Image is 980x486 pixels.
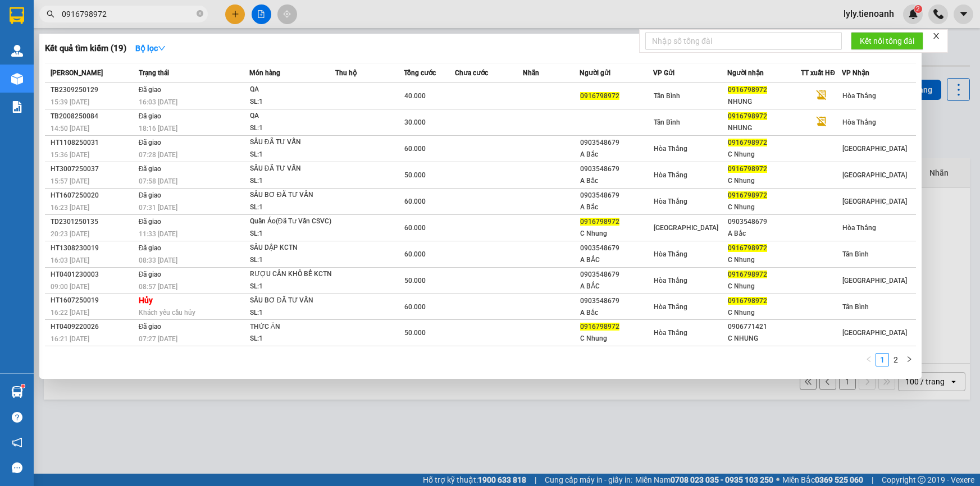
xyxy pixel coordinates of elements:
div: A Bắc [580,307,653,319]
div: SL: 1 [250,201,334,214]
span: message [12,462,22,473]
span: 18:16 [DATE] [139,125,177,132]
div: C NHUNG [728,333,800,345]
sup: 1 [21,384,25,388]
div: QA [250,84,334,96]
button: left [862,353,876,366]
span: 0916798972 [728,191,767,199]
div: SL: 1 [250,307,334,319]
span: [GEOGRAPHIC_DATA] [842,198,907,205]
span: 11:33 [DATE] [139,230,177,238]
div: 0903548679 [580,137,653,149]
div: SL: 1 [250,254,334,267]
span: Hòa Thắng [654,198,687,205]
span: left [865,356,872,363]
span: right [906,356,913,363]
span: 0916798972 [580,92,619,100]
span: 20:23 [DATE] [51,230,89,238]
span: Kết nối tổng đài [860,35,914,47]
span: Hòa Thắng [654,329,687,337]
div: C Nhung [580,228,653,240]
span: Tân Bình [654,92,680,100]
span: 50.000 [404,171,426,179]
div: A Bắc [728,228,800,240]
span: Thu hộ [335,69,357,77]
span: question-circle [12,412,22,423]
strong: Hủy [139,296,153,305]
span: [GEOGRAPHIC_DATA] [842,171,907,179]
div: A Bắc [580,201,653,213]
span: 60.000 [404,303,426,311]
span: 15:57 [DATE] [51,177,89,185]
span: close [932,32,940,40]
span: 60.000 [404,145,426,153]
span: Đã giao [139,270,162,278]
span: 30.000 [404,118,426,126]
div: SL: 1 [250,122,334,135]
div: 0903548679 [580,269,653,281]
span: Đã giao [139,323,162,331]
span: Hòa Thắng [654,277,687,285]
div: HT1108250031 [51,137,135,149]
span: Đã giao [139,191,162,199]
img: solution-icon [11,101,23,113]
div: C Nhung [728,175,800,187]
div: C Nhung [728,149,800,161]
span: 16:03 [DATE] [51,256,89,264]
span: close-circle [197,9,203,20]
span: 14:50 [DATE] [51,125,89,132]
div: SL: 1 [250,96,334,108]
button: Kết nối tổng đài [851,32,923,50]
li: 1 [876,353,889,366]
div: TB2309250129 [51,84,135,96]
span: 08:33 [DATE] [139,256,177,264]
div: HT0401230003 [51,269,135,281]
span: 0916798972 [728,86,767,94]
span: [GEOGRAPHIC_DATA] [654,224,718,232]
span: Hòa Thắng [842,92,876,100]
span: 16:23 [DATE] [51,204,89,212]
li: Next Page [902,353,916,366]
span: Đã giao [139,218,162,226]
span: 16:21 [DATE] [51,335,89,343]
span: Chưa cước [455,69,488,77]
li: 2 [889,353,902,366]
span: 08:57 [DATE] [139,283,177,291]
div: SL: 1 [250,175,334,187]
span: Trạng thái [139,69,169,77]
span: Đã giao [139,86,162,94]
img: warehouse-icon [11,73,23,85]
span: Hòa Thắng [654,250,687,258]
div: SẦU BƠ ĐÃ TƯ VẤN [250,295,334,307]
span: Đã giao [139,112,162,120]
span: Món hàng [249,69,280,77]
span: 0916798972 [728,139,767,146]
div: SẦU DẬP KCTN [250,242,334,254]
span: Hòa Thắng [842,118,876,126]
span: Tân Bình [842,250,869,258]
span: Hòa Thắng [842,224,876,232]
a: 2 [890,354,902,366]
span: Đã giao [139,244,162,252]
div: 0903548679 [580,242,653,254]
span: Người nhận [727,69,764,77]
span: [GEOGRAPHIC_DATA] [842,145,907,153]
img: warehouse-icon [11,45,23,57]
div: 0903548679 [580,190,653,201]
div: NHUNG [728,122,800,134]
span: 60.000 [404,224,426,232]
span: VP Nhận [842,69,869,77]
span: Hòa Thắng [654,303,687,311]
span: Người gửi [580,69,610,77]
img: warehouse-icon [11,386,23,398]
div: SẦU BƠ ĐÃ TƯ VẤN [250,189,334,201]
span: search [47,10,54,18]
input: Tìm tên, số ĐT hoặc mã đơn [62,8,194,20]
div: HT1607250020 [51,190,135,201]
img: logo-vxr [10,7,24,24]
span: 0916798972 [728,297,767,305]
div: C Nhung [728,307,800,319]
button: Bộ lọcdown [126,39,175,57]
div: HT1308230019 [51,242,135,254]
span: 0916798972 [728,112,767,120]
